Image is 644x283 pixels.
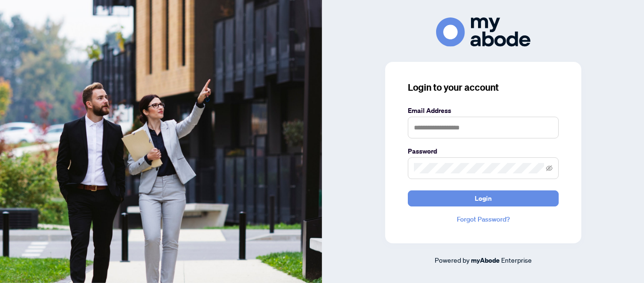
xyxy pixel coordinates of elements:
img: ma-logo [436,17,530,46]
h3: Login to your account [408,81,559,94]
span: Powered by [435,256,470,264]
button: Login [408,190,559,206]
a: Forgot Password? [408,214,559,224]
label: Password [408,146,559,156]
span: Enterprise [501,256,532,264]
span: Login [475,191,492,206]
a: myAbode [471,255,500,266]
label: Email Address [408,105,559,116]
span: eye-invisible [546,165,553,172]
